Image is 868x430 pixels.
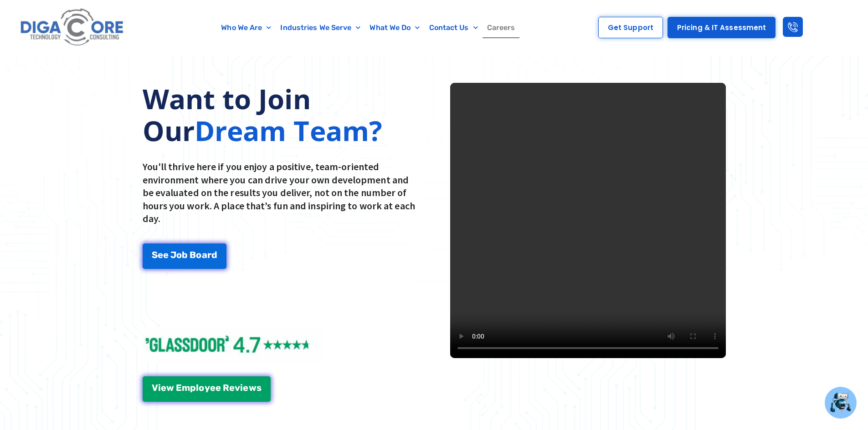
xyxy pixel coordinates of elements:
a: Pricing & IT Assessment [668,17,776,38]
span: e [163,250,169,259]
a: Get Support [598,17,663,38]
span: i [240,383,243,392]
span: Get Support [608,24,653,31]
span: w [166,383,174,392]
span: S [152,250,158,259]
span: i [158,383,161,392]
h2: Want to Join Our [143,83,418,147]
span: e [210,383,216,392]
a: See Job Board [143,243,226,269]
span: e [161,383,166,392]
span: m [182,383,190,392]
span: l [196,383,199,392]
span: o [176,250,182,259]
span: w [249,383,257,392]
a: Contact Us [425,17,483,38]
a: Careers [483,17,520,38]
span: d [211,250,217,259]
span: R [223,383,229,392]
a: Who We Are [216,17,276,38]
span: b [182,250,188,259]
span: e [243,383,248,392]
span: r [207,250,211,259]
span: B [190,250,196,259]
span: J [170,250,176,259]
span: e [229,383,235,392]
span: a [202,250,207,259]
span: s [257,383,262,392]
span: E [176,383,182,392]
span: V [152,383,158,392]
span: o [199,383,204,392]
a: View Employee Reviews [143,376,271,402]
spans: Dream Team? [195,112,382,149]
img: Glassdoor Reviews [143,327,322,363]
span: y [205,383,210,392]
span: Pricing & IT Assessment [677,24,766,31]
nav: Menu [171,17,566,38]
p: There’s a reason our employees give us a 4.7 rating on Glassdoor. Check out what they have to say. [143,283,418,309]
span: e [158,250,163,259]
img: Digacore logo 1 [18,5,127,51]
span: o [196,250,201,259]
span: e [216,383,221,392]
a: What We Do [365,17,424,38]
a: Industries We Serve [276,17,365,38]
span: p [190,383,196,392]
p: You'll thrive here if you enjoy a positive, team-oriented environment where you can drive your ow... [143,160,418,225]
span: v [235,383,240,392]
